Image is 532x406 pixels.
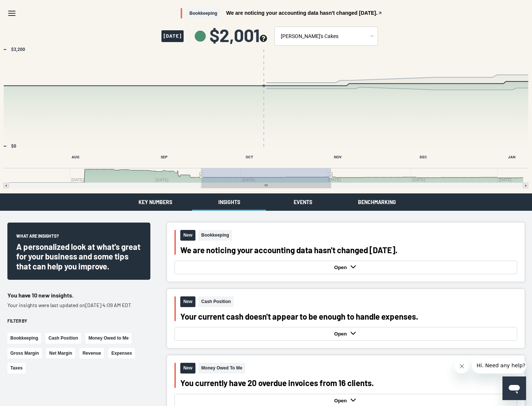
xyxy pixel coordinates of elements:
[11,47,25,52] text: $3,200
[209,26,267,44] span: $2,001
[167,223,525,282] button: NewBookkeepingWe are noticing your accounting data hasn't changed [DATE].Open
[45,333,81,344] button: Cash Position
[508,155,515,159] text: JAN
[180,378,517,388] div: You currently have 20 overdue invoices from 16 clients.
[167,289,525,348] button: NewCash PositionYour current cash doesn't appear to be enough to handle expenses.Open
[7,348,42,359] button: Gross Margin
[7,9,16,18] svg: Menu
[334,155,342,159] text: NOV
[226,10,378,16] span: We are noticing your accounting data hasn't changed [DATE].
[192,193,266,211] button: Insights
[198,363,245,374] span: Money Owed To Me
[180,245,517,255] div: We are noticing your accounting data hasn't changed [DATE].
[334,265,349,270] strong: Open
[198,230,232,241] span: Bookkeeping
[79,348,104,359] button: Revenue
[334,398,349,403] strong: Open
[180,312,517,321] div: Your current cash doesn't appear to be enough to handle expenses.
[260,35,267,43] button: see more about your cashflow projection
[198,296,234,307] span: Cash Position
[118,193,192,211] button: Key Numbers
[108,348,135,359] button: Expenses
[161,30,184,42] span: [DATE]
[7,318,150,324] div: Filter by
[85,333,132,344] button: Money Owed to Me
[7,302,150,309] p: Your insights were last updated on [DATE] 4:09 AM EDT
[72,155,79,159] text: AUG
[334,331,349,337] strong: Open
[187,8,220,19] span: Bookkeeping
[180,296,195,307] span: New
[7,292,74,299] span: You have 10 new insights.
[454,359,469,374] iframe: Close message
[502,376,526,400] iframe: Button to launch messaging window
[7,333,41,344] button: Bookkeeping
[161,155,168,159] text: SEP
[180,363,195,374] span: New
[246,155,253,159] text: OCT
[11,144,16,149] text: $0
[472,357,526,374] iframe: Message from company
[420,155,427,159] text: DEC
[16,233,59,242] span: What are insights?
[46,348,75,359] button: Net Margin
[180,230,195,241] span: New
[16,242,141,271] div: A personalized look at what's great for your business and some tips that can help you improve.
[340,193,414,211] button: Benchmarking
[181,8,382,19] button: BookkeepingWe are noticing your accounting data hasn't changed [DATE].
[7,363,25,374] button: Taxes
[266,193,340,211] button: Events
